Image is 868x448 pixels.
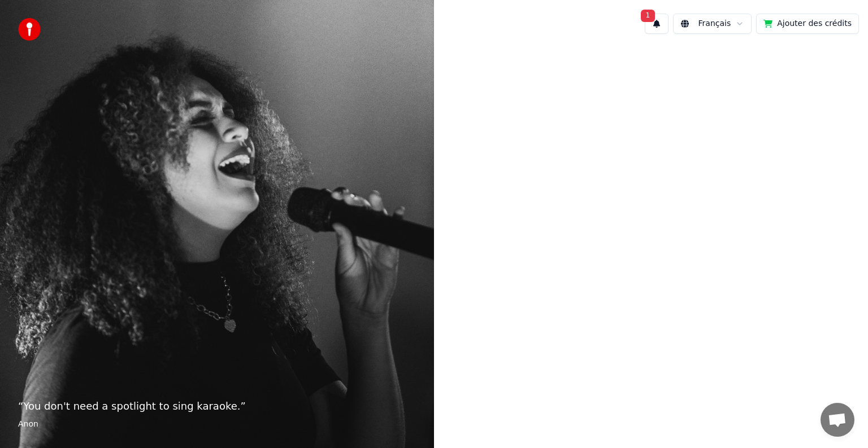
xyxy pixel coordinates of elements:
[18,419,416,430] footer: Anon
[756,14,859,34] button: Ajouter des crédits
[18,18,41,41] img: youka
[18,398,416,414] p: “ You don't need a spotlight to sing karaoke. ”
[641,10,656,22] span: 1
[645,14,669,34] button: 1
[821,403,854,437] div: Ouvrir le chat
